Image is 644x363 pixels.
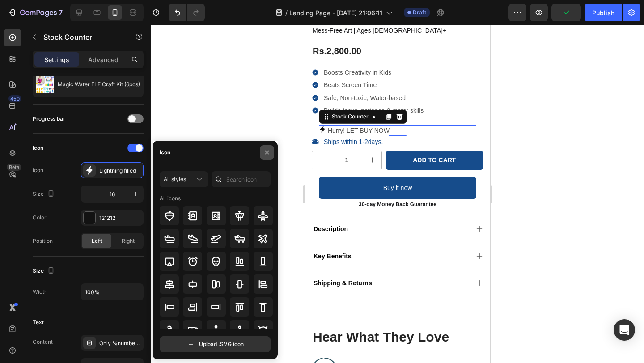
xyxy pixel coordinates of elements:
div: Size [33,188,56,200]
div: Publish [592,8,614,17]
div: Position [33,237,53,245]
div: Only %number% left [99,339,141,347]
button: 7 [4,4,67,21]
span: Right [122,237,135,245]
div: Text [33,318,44,326]
input: Search icon [212,171,271,187]
div: Lightning filled [99,167,141,175]
div: 121212 [99,214,141,222]
button: Upload .SVG icon [160,336,271,352]
div: Size [33,265,56,277]
button: All styles [160,171,208,187]
p: their kids spent after playing with the . [39,337,178,353]
div: Upload .SVG icon [186,340,244,349]
span: / [285,8,288,17]
div: Undo/Redo [169,4,205,21]
img: product feature img [36,76,54,93]
strong: 98% of parents said [39,338,98,345]
p: Magic Water ELF Craft Kit (6pcs) [58,81,140,88]
p: 7 [59,7,63,18]
button: Publish [585,4,622,21]
p: Advanced [88,55,119,64]
span: Left [92,237,102,245]
div: Icon [33,144,43,152]
input: Auto [81,284,143,300]
div: Progress bar [33,115,65,123]
p: Settings [44,55,69,64]
div: Beta [7,164,21,171]
p: Stock Counter [43,32,119,42]
span: Landing Page - [DATE] 21:06:11 [289,8,382,17]
input: Enter size [97,186,127,202]
iframe: Design area [305,25,490,363]
div: 450 [8,95,21,102]
div: Open Intercom Messenger [614,319,635,341]
div: Content [33,338,53,346]
span: Draft [413,8,426,17]
span: All styles [164,176,186,182]
div: Color [33,214,47,222]
img: gempages_432750572815254551-41207e61-8e0c-4d22-ba82-67f742913486.svg [7,333,32,358]
div: Icon [33,166,43,174]
div: Icon [160,148,170,156]
div: All icons [160,194,181,203]
div: Width [33,288,47,296]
